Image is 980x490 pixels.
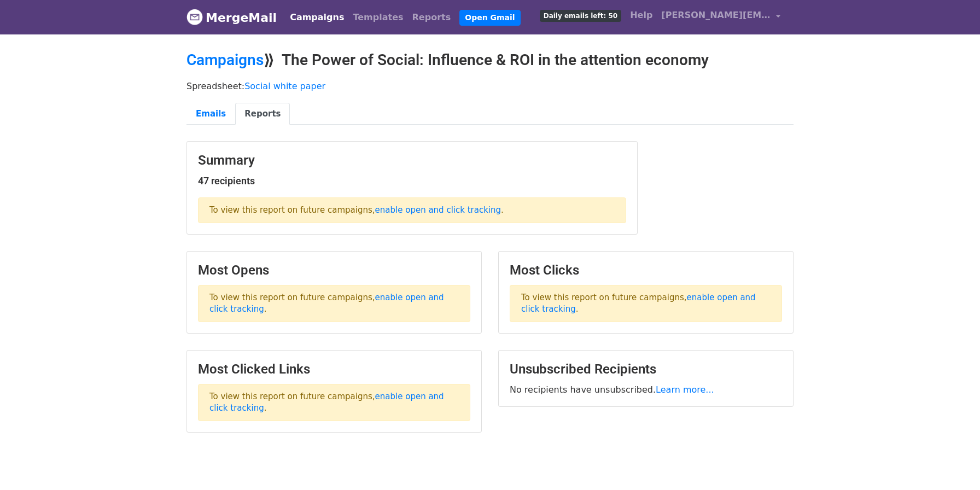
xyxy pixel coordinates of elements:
[510,285,782,322] p: To view this report on future campaigns, .
[235,103,290,125] a: Reports
[656,384,714,395] a: Learn more...
[186,9,203,25] img: MergeMail logo
[348,7,407,28] a: Templates
[198,197,626,223] p: To view this report on future campaigns, .
[535,4,626,26] a: Daily emails left: 50
[209,392,444,413] a: enable open and click tracking
[510,262,782,278] h3: Most Clicks
[540,10,621,22] span: Daily emails left: 50
[521,293,756,314] a: enable open and click tracking
[198,262,470,278] h3: Most Opens
[408,7,456,28] a: Reports
[209,293,444,314] a: enable open and click tracking
[285,7,348,28] a: Campaigns
[510,384,782,395] p: No recipients have unsubscribed.
[186,80,794,92] p: Spreadsheet:
[198,361,470,377] h3: Most Clicked Links
[661,9,771,22] span: [PERSON_NAME][EMAIL_ADDRESS][DOMAIN_NAME]
[198,175,626,187] h5: 47 recipients
[459,10,520,26] a: Open Gmail
[198,384,470,421] p: To view this report on future campaigns, .
[186,51,794,69] h2: ⟫ The Power of Social: Influence & ROI in the attention economy
[657,4,785,30] a: [PERSON_NAME][EMAIL_ADDRESS][DOMAIN_NAME]
[375,205,501,215] a: enable open and click tracking
[186,6,277,29] a: MergeMail
[198,285,470,322] p: To view this report on future campaigns, .
[626,4,657,26] a: Help
[510,361,782,377] h3: Unsubscribed Recipients
[244,81,325,91] a: Social white paper
[186,103,235,125] a: Emails
[198,153,626,168] h3: Summary
[186,51,264,69] a: Campaigns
